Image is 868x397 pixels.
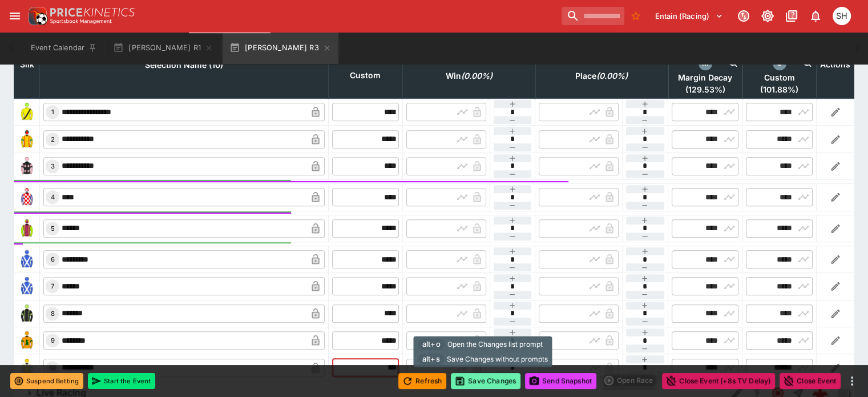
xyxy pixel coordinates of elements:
button: open drawer [5,6,25,26]
button: [PERSON_NAME] R1 [106,32,220,64]
span: 6 [49,255,57,263]
div: split button [601,372,657,388]
button: Select Tenant [648,7,730,25]
span: Save Changes without prompts [446,354,547,365]
span: 3 [49,162,57,170]
button: Suspend Betting [10,373,83,389]
img: runner 4 [18,188,36,206]
button: Toggle light/dark mode [757,6,778,26]
img: runner 1 [18,103,36,121]
button: Event Calendar [24,32,104,64]
img: runner 6 [18,250,36,268]
span: 2 [49,135,57,143]
span: alt+s [418,354,444,365]
img: Sportsbook Management [50,19,112,24]
div: Stephen Hunt [833,7,851,25]
span: Margin Decay [672,73,738,83]
button: Refresh [398,373,446,389]
button: Start the Event [88,373,155,389]
span: Place(0.00%) [563,69,640,83]
input: search [562,7,624,25]
span: 8 [49,310,57,318]
span: 4 [49,193,57,201]
span: Win(0.00%) [433,69,505,83]
span: Custom [746,73,813,83]
button: No Bookmarks [627,7,645,25]
img: runner 8 [18,304,36,323]
em: ( 0.00 %) [596,69,628,83]
span: 5 [49,224,57,232]
img: runner 5 [18,219,36,238]
span: Selection Name (10) [132,58,236,72]
button: Connected to PK [733,6,754,26]
th: Silk [14,31,40,98]
button: more [845,374,859,388]
span: 10 [47,364,58,372]
button: Stephen Hunt [829,3,854,29]
img: runner 3 [18,157,36,175]
span: ( 101.88 %) [746,85,813,95]
th: Actions [817,31,854,98]
img: runner 2 [18,130,36,149]
img: PriceKinetics Logo [25,5,48,27]
em: ( 0.00 %) [461,69,492,83]
span: 7 [49,282,56,290]
img: runner 9 [18,331,36,350]
span: ( 129.53 %) [672,85,738,95]
img: runner 7 [18,277,36,295]
button: Save Changes [451,373,520,389]
span: 1 [49,108,56,116]
button: Notifications [805,6,826,26]
img: runner 10 [18,359,36,377]
th: Custom [328,53,402,98]
span: Open the Changes list prompt [447,339,542,350]
span: 9 [49,336,57,344]
span: alt+o [418,339,445,350]
img: PriceKinetics [50,8,135,17]
button: Send Snapshot [525,373,596,389]
button: Documentation [781,6,802,26]
button: Close Event (+8s TV Delay) [662,373,775,389]
button: Close Event [780,373,841,389]
button: [PERSON_NAME] R3 [223,32,338,64]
